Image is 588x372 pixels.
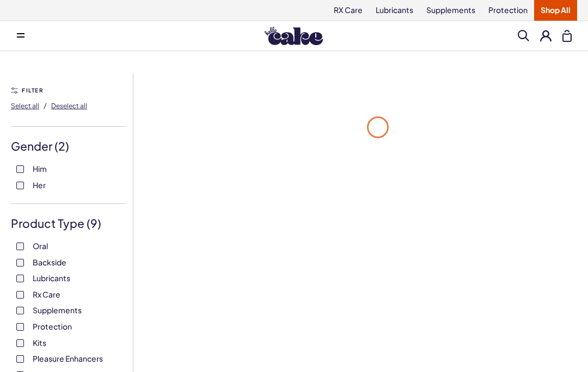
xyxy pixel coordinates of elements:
[33,162,47,176] span: Him
[16,259,24,266] input: Backside
[16,323,24,331] input: Protection
[33,351,103,365] span: Pleasure Enhancers
[33,336,46,350] span: Kits
[44,101,47,110] span: /
[16,291,24,299] input: Rx Care
[33,303,82,317] span: Supplements
[33,239,48,253] span: Oral
[33,287,60,301] span: Rx Care
[51,97,87,114] button: Deselect all
[265,27,323,45] img: Hello Cake
[51,102,87,110] span: Deselect all
[16,243,24,250] input: Oral
[16,275,24,282] input: Lubricants
[33,319,72,333] span: Protection
[11,97,39,114] button: Select all
[16,182,24,189] input: Her
[16,355,24,363] input: Pleasure Enhancers
[33,255,66,269] span: Backside
[16,339,24,347] input: Kits
[11,102,39,110] span: Select all
[33,178,46,192] span: Her
[16,307,24,314] input: Supplements
[33,271,70,285] span: Lubricants
[16,165,24,173] input: Him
